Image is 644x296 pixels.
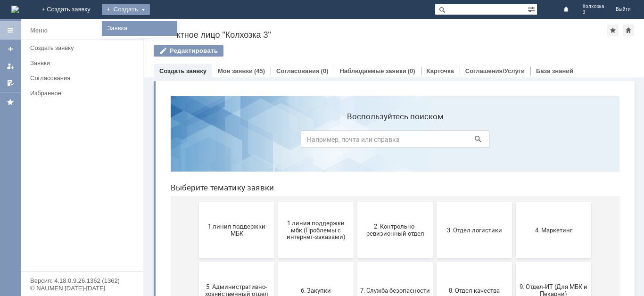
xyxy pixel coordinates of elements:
header: Выберите тематику заявки [8,94,456,104]
div: Меню [30,25,48,36]
a: Создать заявку [26,41,141,55]
div: Создать [102,4,150,15]
button: Отдел-ИТ (Битрикс24 и CRM) [115,234,190,290]
button: Бухгалтерия (для мбк) [36,234,111,290]
div: (0) [321,67,329,74]
div: Создать заявку [30,44,138,51]
button: 3. Отдел логистики [273,113,349,170]
button: Франчайзинг [353,234,428,290]
span: 1 линия поддержки МБК [39,134,108,148]
span: 8. Отдел качества [276,198,346,205]
a: Заявки [26,56,141,70]
a: Создать заявку [159,67,206,74]
div: Согласования [30,74,138,82]
button: 7. Служба безопасности [194,173,270,230]
div: Сделать домашней страницей [623,25,634,36]
a: Создать заявку [3,41,18,57]
span: Колхозка [583,4,604,9]
span: 3. Отдел логистики [276,138,346,145]
span: 5. Административно-хозяйственный отдел [39,195,108,209]
a: Мои заявки [218,67,253,74]
span: Бухгалтерия (для мбк) [39,258,108,265]
button: 5. Административно-хозяйственный отдел [36,173,111,230]
button: Отдел-ИТ (Офис) [194,234,270,290]
a: Соглашения/Услуги [465,67,525,74]
button: 9. Отдел-ИТ (Для МБК и Пекарни) [353,173,428,230]
a: Заявка [104,23,175,34]
span: Отдел-ИТ (Битрикс24 и CRM) [118,255,188,269]
a: Мои заявки [3,58,18,74]
button: 1 линия поддержки мбк (Проблемы с интернет-заказами) [115,113,190,170]
div: (0) [408,67,415,74]
div: (45) [254,67,265,74]
a: Согласования [276,67,320,74]
span: Финансовый отдел [276,258,346,265]
div: Избранное [30,90,127,97]
div: © NAUMEN [DATE]-[DATE] [30,285,134,291]
button: 1 линия поддержки МБК [36,113,111,170]
a: Карточка [427,67,454,74]
label: Воспользуйтесь поиском [138,23,326,33]
span: Франчайзинг [355,258,425,265]
a: Наблюдаемые заявки [339,67,406,74]
div: Версия: 4.18.0.9.26.1362 (1362) [30,278,134,284]
span: 2. Контрольно-ревизионный отдел [197,134,267,148]
span: 1 линия поддержки мбк (Проблемы с интернет-заказами) [118,131,188,152]
span: Отдел-ИТ (Офис) [197,258,267,265]
img: logo [11,6,19,13]
a: База знаний [536,67,573,74]
div: Контактное лицо "Колхозка 3" [154,30,607,40]
a: Мои согласования [3,75,18,90]
input: Например, почта или справка [138,42,326,59]
button: 6. Закупки [115,173,190,230]
button: Финансовый отдел [273,234,349,290]
span: 6. Закупки [118,198,188,205]
div: Добавить в избранное [607,25,619,36]
span: 4. Маркетинг [355,138,425,145]
span: 3 [583,9,604,15]
button: 8. Отдел качества [273,173,349,230]
span: Расширенный поиск [528,4,537,13]
button: 2. Контрольно-ревизионный отдел [194,113,270,170]
button: 4. Маркетинг [353,113,428,170]
a: Перейти на домашнюю страницу [11,6,19,13]
div: Заявки [30,59,138,66]
span: 7. Служба безопасности [197,198,267,205]
span: 9. Отдел-ИТ (Для МБК и Пекарни) [355,195,425,209]
a: Согласования [26,71,141,85]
